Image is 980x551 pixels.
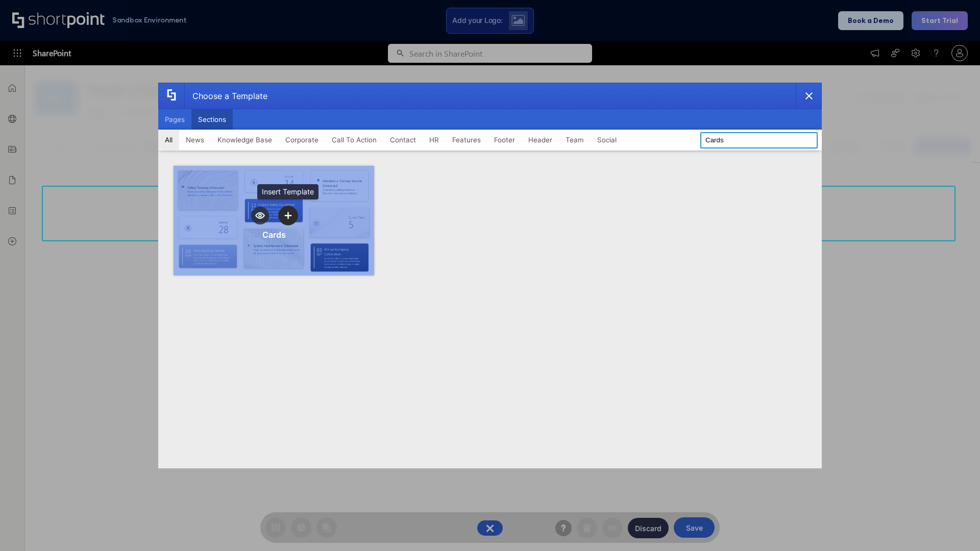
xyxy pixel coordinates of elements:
button: Knowledge Base [211,130,279,150]
button: Sections [191,109,233,130]
div: template selector [158,83,822,468]
input: Search [700,132,818,148]
button: Team [559,130,591,150]
button: Corporate [279,130,325,150]
button: Features [446,130,487,150]
iframe: Chat Widget [796,433,980,551]
button: Footer [487,130,522,150]
button: Call To Action [325,130,383,150]
button: HR [423,130,446,150]
button: Social [591,130,623,150]
button: News [179,130,211,150]
div: Choose a Template [184,83,267,109]
button: Pages [158,109,191,130]
button: Header [522,130,559,150]
div: Cards [262,230,286,240]
button: Contact [383,130,423,150]
button: All [158,130,179,150]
